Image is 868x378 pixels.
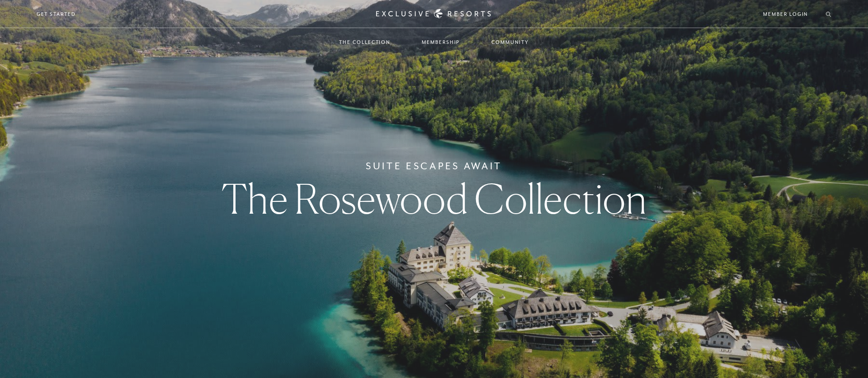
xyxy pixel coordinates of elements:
h6: Suite Escapes Await [366,159,502,173]
a: Membership [413,29,469,55]
a: Get Started [37,10,76,18]
a: Community [482,29,538,55]
h1: The Rosewood Collection [222,178,647,219]
a: The Collection [330,29,399,55]
a: Member Login [763,10,808,18]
